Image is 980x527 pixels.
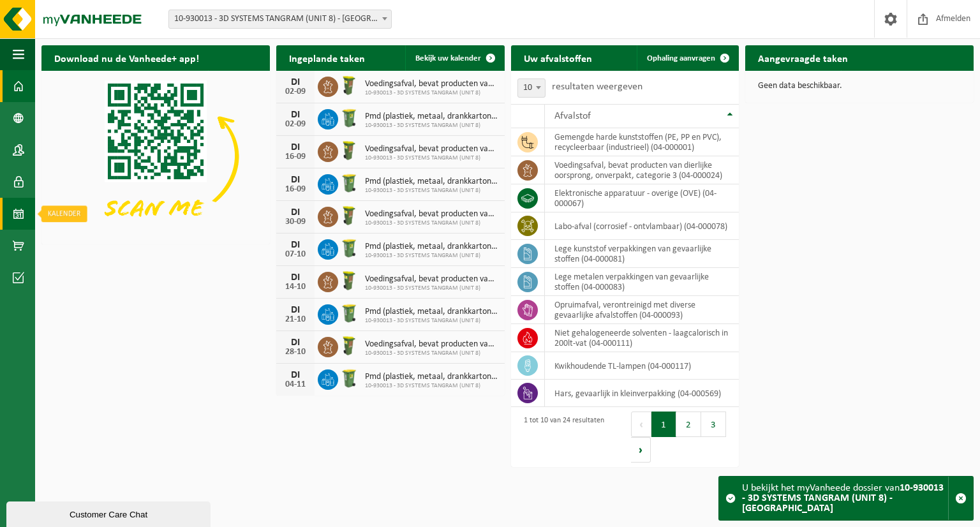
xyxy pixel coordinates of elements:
td: labo-afval (corrosief - ontvlambaar) (04-000078) [545,212,739,240]
div: 16-09 [283,152,308,161]
td: elektronische apparatuur - overige (OVE) (04-000067) [545,184,739,212]
span: 10-930013 - 3D SYSTEMS TANGRAM (UNIT 8) [365,122,498,130]
td: niet gehalogeneerde solventen - laagcalorisch in 200lt-vat (04-000111) [545,324,739,352]
div: DI [283,142,308,152]
img: WB-0060-HPE-GN-50 [338,140,360,161]
div: 04-11 [283,380,308,389]
h2: Uw afvalstoffen [511,45,605,70]
h2: Ingeplande taken [276,45,378,70]
span: Bekijk uw kalender [415,54,481,63]
span: Afvalstof [554,111,591,121]
span: 10-930013 - 3D SYSTEMS TANGRAM (UNIT 8) [365,187,498,195]
span: 10-930013 - 3D SYSTEMS TANGRAM (UNIT 8) - HEVERLEE [169,10,391,28]
span: 10 [517,78,546,98]
img: WB-0240-HPE-GN-50 [338,302,360,324]
td: voedingsafval, bevat producten van dierlijke oorsprong, onverpakt, categorie 3 (04-000024) [545,156,739,184]
img: WB-0060-HPE-GN-50 [338,270,360,292]
img: WB-0240-HPE-GN-50 [338,237,360,259]
img: WB-0240-HPE-GN-50 [338,107,360,129]
div: 02-09 [283,87,308,96]
div: 16-09 [283,185,308,194]
img: WB-0060-HPE-GN-50 [338,75,360,96]
div: DI [283,207,308,218]
div: DI [283,370,308,380]
strong: 10-930013 - 3D SYSTEMS TANGRAM (UNIT 8) - [GEOGRAPHIC_DATA] [742,483,944,514]
div: 21-10 [283,315,308,324]
img: Download de VHEPlus App [41,71,270,242]
span: 10-930013 - 3D SYSTEMS TANGRAM (UNIT 8) [365,285,498,292]
td: lege kunststof verpakkingen van gevaarlijke stoffen (04-000081) [545,240,739,268]
iframe: chat widget [6,499,213,527]
span: 10-930013 - 3D SYSTEMS TANGRAM (UNIT 8) [365,219,498,227]
a: Ophaling aanvragen [637,45,738,71]
div: DI [283,305,308,315]
span: Ophaling aanvragen [647,54,715,63]
td: hars, gevaarlijk in kleinverpakking (04-000569) [545,380,739,407]
span: 10 [518,79,545,97]
img: WB-0060-HPE-GN-50 [338,335,360,357]
img: WB-0240-HPE-GN-50 [338,172,360,194]
div: 28-10 [283,348,308,357]
span: 10-930013 - 3D SYSTEMS TANGRAM (UNIT 8) [365,89,498,97]
div: DI [283,110,308,120]
img: WB-0060-HPE-GN-50 [338,205,360,226]
div: DI [283,338,308,348]
div: 1 tot 10 van 24 resultaten [517,410,604,464]
img: WB-0240-HPE-GN-50 [338,367,360,389]
div: DI [283,272,308,283]
span: 10-930013 - 3D SYSTEMS TANGRAM (UNIT 8) [365,317,498,325]
label: resultaten weergeven [552,82,642,92]
button: Next [631,437,651,463]
span: Voedingsafval, bevat producten van dierlijke oorsprong, onverpakt, categorie 3 [365,209,498,219]
button: Previous [631,412,651,437]
td: gemengde harde kunststoffen (PE, PP en PVC), recycleerbaar (industrieel) (04-000001) [545,128,739,156]
div: 14-10 [283,283,308,292]
span: Voedingsafval, bevat producten van dierlijke oorsprong, onverpakt, categorie 3 [365,339,498,350]
div: DI [283,240,308,250]
div: DI [283,175,308,185]
a: Bekijk uw kalender [405,45,503,71]
td: opruimafval, verontreinigd met diverse gevaarlijke afvalstoffen (04-000093) [545,296,739,324]
td: kwikhoudende TL-lampen (04-000117) [545,352,739,380]
span: 10-930013 - 3D SYSTEMS TANGRAM (UNIT 8) [365,382,498,390]
span: Pmd (plastiek, metaal, drankkartons) (bedrijven) [365,177,498,187]
span: Voedingsafval, bevat producten van dierlijke oorsprong, onverpakt, categorie 3 [365,274,498,285]
div: 30-09 [283,218,308,226]
span: Voedingsafval, bevat producten van dierlijke oorsprong, onverpakt, categorie 3 [365,144,498,154]
span: 10-930013 - 3D SYSTEMS TANGRAM (UNIT 8) [365,350,498,357]
button: 3 [701,412,726,437]
span: 10-930013 - 3D SYSTEMS TANGRAM (UNIT 8) [365,252,498,260]
span: Pmd (plastiek, metaal, drankkartons) (bedrijven) [365,372,498,382]
div: 02-09 [283,120,308,129]
span: 10-930013 - 3D SYSTEMS TANGRAM (UNIT 8) - HEVERLEE [168,10,392,29]
span: Pmd (plastiek, metaal, drankkartons) (bedrijven) [365,242,498,252]
button: 1 [651,412,676,437]
p: Geen data beschikbaar. [758,82,961,91]
h2: Aangevraagde taken [745,45,861,70]
div: DI [283,77,308,87]
span: Voedingsafval, bevat producten van dierlijke oorsprong, onverpakt, categorie 3 [365,79,498,89]
h2: Download nu de Vanheede+ app! [41,45,212,70]
div: 07-10 [283,250,308,259]
span: 10-930013 - 3D SYSTEMS TANGRAM (UNIT 8) [365,154,498,162]
td: lege metalen verpakkingen van gevaarlijke stoffen (04-000083) [545,268,739,296]
span: Pmd (plastiek, metaal, drankkartons) (bedrijven) [365,112,498,122]
div: U bekijkt het myVanheede dossier van [742,477,948,520]
span: Pmd (plastiek, metaal, drankkartons) (bedrijven) [365,307,498,317]
button: 2 [676,412,701,437]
